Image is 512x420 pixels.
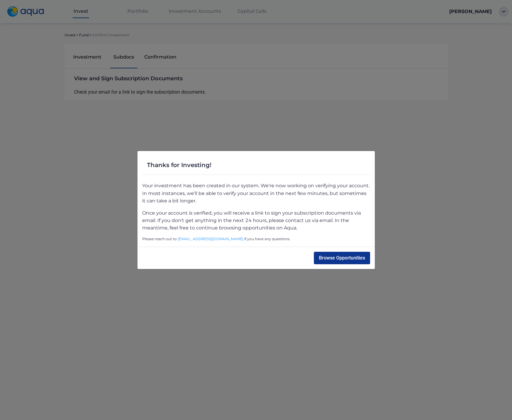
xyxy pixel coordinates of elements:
[142,209,370,232] p: Once your account is verified, you will receive a link to sign your subscription documents via em...
[178,237,243,241] a: [EMAIL_ADDRESS][DOMAIN_NAME]
[142,236,370,242] span: Please reach out to if you have any questions.
[147,161,212,170] span: Thanks for Investing!
[142,182,370,204] p: Your investment has been created in our system. We're now working on verifying your account. In m...
[314,252,370,264] button: Browse Opportunities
